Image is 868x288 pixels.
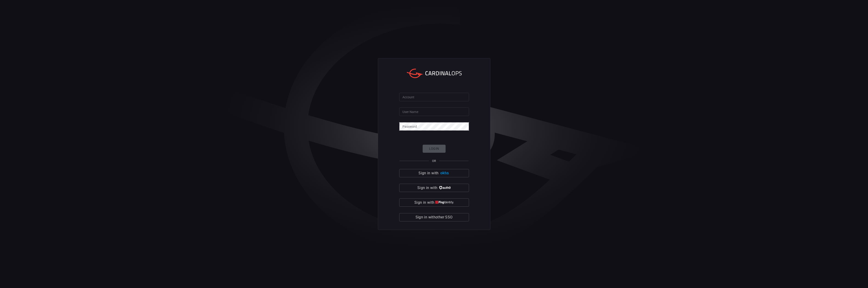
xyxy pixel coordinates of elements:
[417,185,437,191] span: Sign in with
[399,93,469,101] input: Type your account
[399,107,469,116] input: Type your user name
[399,213,469,221] button: Sign in withother SSO
[399,169,469,177] button: Sign in with
[399,184,469,192] button: Sign in with
[416,214,453,220] span: Sign in with other SSO
[399,198,469,207] button: Sign in with
[440,171,449,175] img: Ad5vKXme8s1CQAAAABJRU5ErkJggg==
[414,199,434,206] span: Sign in with
[432,159,436,163] span: OR
[435,201,454,204] img: quu4iresuhQAAAABJRU5ErkJggg==
[419,170,438,176] span: Sign in with
[438,186,451,189] img: vP8Hhh4KuCH8AavWKdZY7RZgAAAAASUVORK5CYII=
